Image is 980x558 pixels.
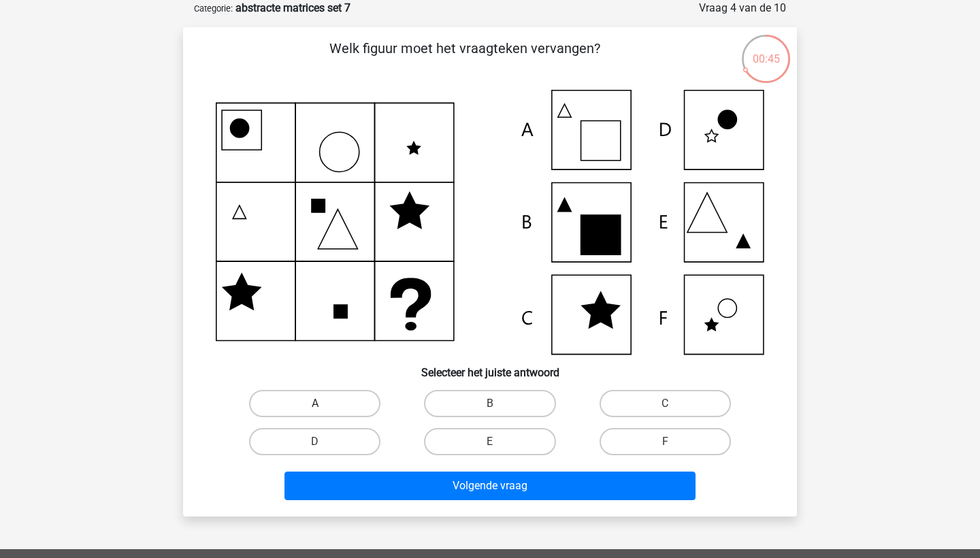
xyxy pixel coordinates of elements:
div: 00:45 [740,33,791,67]
label: C [600,390,731,417]
p: Welk figuur moet het vraagteken vervangen? [205,38,724,79]
label: F [600,428,731,455]
label: B [424,390,555,417]
label: A [249,390,380,417]
h6: Selecteer het juiste antwoord [205,355,775,379]
button: Volgende vraag [284,472,696,500]
label: D [249,428,380,455]
small: Categorie: [194,3,233,14]
strong: abstracte matrices set 7 [235,1,350,14]
label: E [424,428,555,455]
